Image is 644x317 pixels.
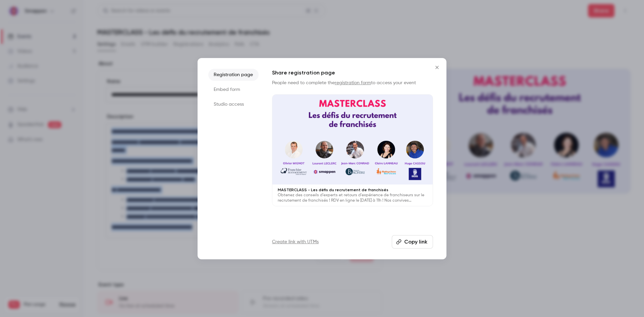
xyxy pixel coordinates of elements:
p: People need to complete the to access your event [272,80,433,86]
li: Studio access [208,98,259,110]
a: MASTERCLASS - Les défis du recrutement de franchisésObtenez des conseils d'experts et retours d'e... [272,94,433,207]
a: registration form [335,81,371,85]
button: Copy link [392,235,433,249]
li: Registration page [208,69,259,81]
p: MASTERCLASS - Les défis du recrutement de franchisés [278,187,427,193]
li: Embed form [208,84,259,96]
button: Close [430,61,444,74]
a: Create link with UTMs [272,239,319,245]
p: Obtenez des conseils d'experts et retours d'expérience de franchiseurs sur le recrutement de fran... [278,193,427,203]
h1: Share registration page [272,69,433,77]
